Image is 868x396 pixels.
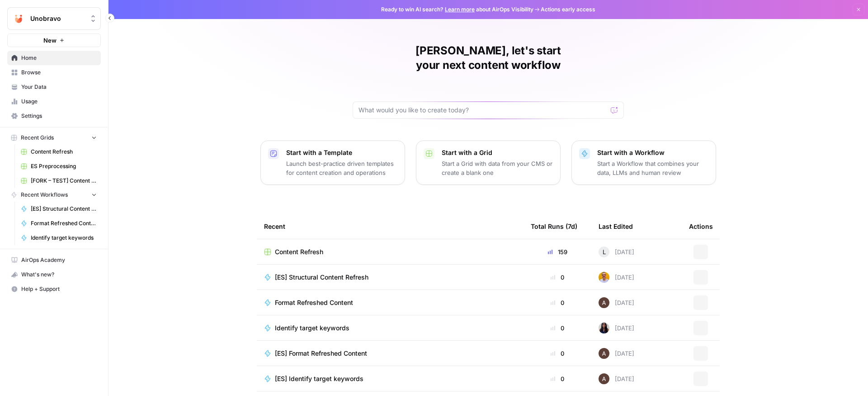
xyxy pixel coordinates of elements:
[17,231,101,245] a: Identify target keywords
[275,273,368,282] span: [ES] Structural Content Refresh
[7,80,101,94] a: Your Data
[7,7,101,30] button: Workspace: Unobravo
[381,5,533,14] span: Ready to win AI search? about AirOps Visibility
[275,374,363,383] span: [ES] Identify target keywords
[17,159,101,174] a: ES Preprocessing
[7,65,101,80] a: Browse
[353,43,624,72] h1: [PERSON_NAME], let's start your next content workflow
[21,54,97,62] span: Home
[7,188,101,202] button: Recent Workflows
[30,14,85,23] span: Unobravo
[17,216,101,231] a: Format Refreshed Content
[7,34,101,47] button: New
[264,214,516,239] div: Recent
[597,159,708,177] p: Start a Workflow that combines your data, LLMs and human review
[531,273,584,282] div: 0
[275,247,323,256] span: Content Refresh
[599,297,609,308] img: wtbmvrjo3qvncyiyitl6zoukl9gz
[275,298,353,307] span: Format Refreshed Content
[571,140,716,185] button: Start with a WorkflowStart a Workflow that combines your data, LLMs and human review
[599,323,634,333] div: [DATE]
[7,109,101,123] a: Settings
[286,148,397,157] p: Start with a Template
[603,247,606,256] span: L
[599,348,634,359] div: [DATE]
[17,174,101,188] a: [FORK – TEST] Content Refresh
[21,68,97,77] span: Browse
[17,202,101,216] a: [ES] Structural Content Refresh
[599,297,634,308] div: [DATE]
[17,145,101,159] a: Content Refresh
[531,247,584,256] div: 159
[264,298,516,307] a: Format Refreshed Content
[21,134,54,142] span: Recent Grids
[264,349,516,358] a: [ES] Format Refreshed Content
[7,131,101,145] button: Recent Grids
[599,246,634,257] div: [DATE]
[275,324,349,333] span: Identify target keywords
[43,36,57,45] span: New
[599,373,634,384] div: [DATE]
[599,373,609,384] img: wtbmvrjo3qvncyiyitl6zoukl9gz
[7,253,101,267] a: AirOps Academy
[597,148,708,157] p: Start with a Workflow
[445,6,475,13] a: Learn more
[21,112,97,120] span: Settings
[8,268,100,281] div: What's new?
[10,10,27,27] img: Unobravo Logo
[531,298,584,307] div: 0
[21,191,68,199] span: Recent Workflows
[442,159,553,177] p: Start a Grid with data from your CMS or create a blank one
[599,323,609,333] img: rox323kbkgutb4wcij4krxobkpon
[21,83,97,91] span: Your Data
[31,177,97,185] span: [FORK – TEST] Content Refresh
[275,349,367,358] span: [ES] Format Refreshed Content
[21,256,97,264] span: AirOps Academy
[599,348,609,359] img: wtbmvrjo3qvncyiyitl6zoukl9gz
[31,205,97,213] span: [ES] Structural Content Refresh
[264,247,516,256] a: Content Refresh
[531,324,584,333] div: 0
[264,273,516,282] a: [ES] Structural Content Refresh
[689,214,713,239] div: Actions
[531,349,584,358] div: 0
[359,106,607,115] input: What would you like to create today?
[416,140,561,185] button: Start with a GridStart a Grid with data from your CMS or create a blank one
[31,219,97,227] span: Format Refreshed Content
[7,267,101,282] button: What's new?
[260,140,405,185] button: Start with a TemplateLaunch best-practice driven templates for content creation and operations
[286,159,397,177] p: Launch best-practice driven templates for content creation and operations
[442,148,553,157] p: Start with a Grid
[599,214,633,239] div: Last Edited
[531,374,584,383] div: 0
[7,94,101,109] a: Usage
[31,234,97,242] span: Identify target keywords
[599,272,609,283] img: mtm3mwwjid4nvhapkft0keo1ean8
[31,148,97,156] span: Content Refresh
[599,272,634,283] div: [DATE]
[7,282,101,296] button: Help + Support
[264,324,516,333] a: Identify target keywords
[21,97,97,106] span: Usage
[21,285,97,293] span: Help + Support
[7,51,101,65] a: Home
[264,374,516,383] a: [ES] Identify target keywords
[541,5,595,14] span: Actions early access
[31,162,97,170] span: ES Preprocessing
[531,214,577,239] div: Total Runs (7d)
